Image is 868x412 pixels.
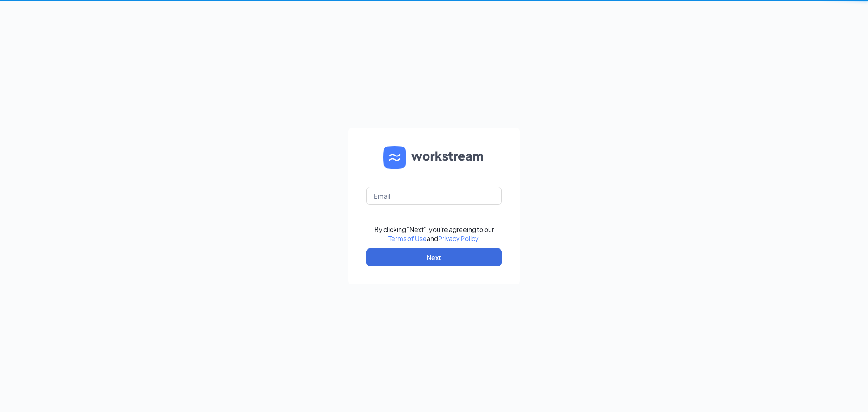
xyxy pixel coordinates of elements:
a: Privacy Policy [438,234,478,242]
img: WS logo and Workstream text [383,146,485,169]
div: By clicking "Next", you're agreeing to our and . [374,225,494,243]
a: Terms of Use [388,234,427,242]
input: Email [366,187,502,205]
button: Next [366,248,502,266]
